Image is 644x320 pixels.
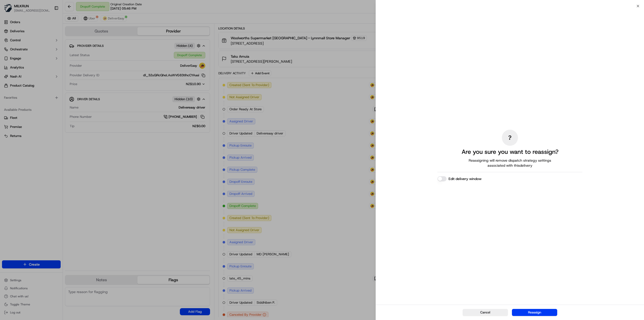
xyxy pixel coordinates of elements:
label: Edit delivery window [449,176,481,181]
span: Reassigning will remove dispatch strategy settings associated with this delivery [462,158,558,168]
button: Cancel [463,309,508,316]
div: ? [502,130,518,146]
button: Reassign [512,309,557,316]
h2: Are you sure you want to reassign? [462,148,558,156]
